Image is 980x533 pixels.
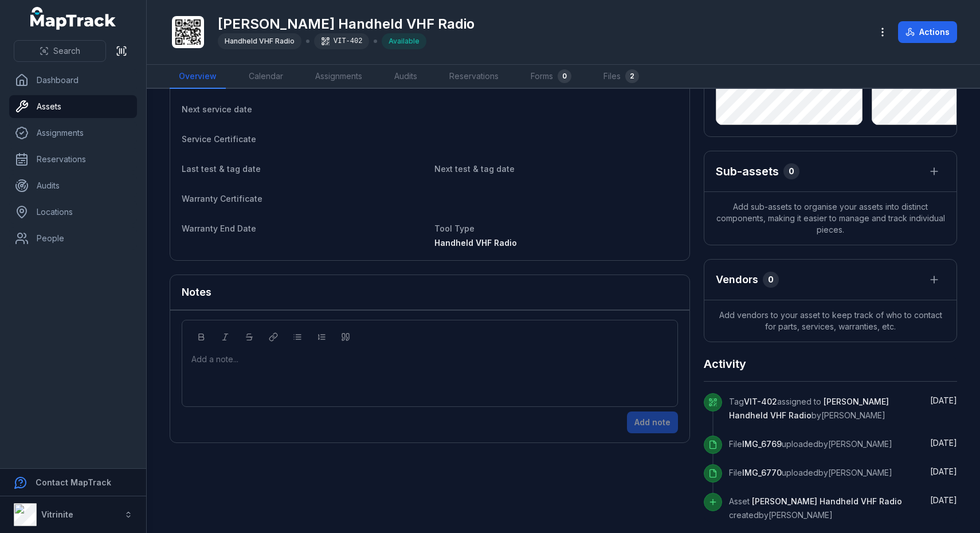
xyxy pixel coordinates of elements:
div: 0 [558,69,571,83]
time: 10/9/2025, 1:53:07 pm [930,467,957,476]
h2: Activity [704,356,746,372]
a: MapTrack [30,7,116,30]
div: 2 [625,69,639,83]
a: Audits [385,65,426,89]
span: [DATE] [930,495,957,505]
div: 0 [783,163,799,179]
time: 10/9/2025, 1:53:27 pm [930,395,957,405]
a: Reservations [9,148,137,171]
span: File uploaded by [PERSON_NAME] [729,439,892,449]
span: Tag assigned to by [PERSON_NAME] [729,397,889,420]
span: Add sub-assets to organise your assets into distinct components, making it easier to manage and t... [704,192,957,245]
span: Service Certificate [182,134,256,144]
h3: Notes [182,284,211,300]
span: VIT-402 [744,397,777,406]
span: Next service date [182,104,252,114]
span: IMG_6769 [742,439,782,449]
a: People [9,227,137,250]
a: Forms0 [522,65,581,89]
a: Overview [170,65,226,89]
span: Search [53,45,80,57]
span: Add vendors to your asset to keep track of who to contact for parts, services, warranties, etc. [704,300,957,342]
a: Locations [9,201,137,224]
a: Reservations [440,65,508,89]
a: Assets [9,95,137,118]
a: Calendar [240,65,292,89]
a: Files2 [594,65,648,89]
button: Search [14,40,106,62]
strong: Contact MapTrack [36,477,111,487]
div: VIT-402 [314,33,369,49]
span: [DATE] [930,438,957,448]
a: Dashboard [9,69,137,92]
a: Assignments [306,65,371,89]
span: File uploaded by [PERSON_NAME] [729,468,892,477]
h1: [PERSON_NAME] Handheld VHF Radio [218,15,475,33]
div: Available [382,33,426,49]
time: 10/9/2025, 1:50:15 pm [930,495,957,505]
span: Next test & tag date [434,164,515,174]
time: 10/9/2025, 1:53:07 pm [930,438,957,448]
span: [PERSON_NAME] Handheld VHF Radio [752,496,902,506]
h3: Vendors [716,272,758,288]
span: IMG_6770 [742,468,782,477]
span: [DATE] [930,467,957,476]
span: Warranty Certificate [182,194,262,203]
div: 0 [763,272,779,288]
button: Actions [898,21,957,43]
a: Assignments [9,122,137,144]
span: [DATE] [930,395,957,405]
span: Tool Type [434,224,475,233]
span: Handheld VHF Radio [434,238,517,248]
span: Warranty End Date [182,224,256,233]
span: Last test & tag date [182,164,261,174]
span: Asset created by [PERSON_NAME] [729,496,902,520]
strong: Vitrinite [41,510,73,519]
span: Handheld VHF Radio [225,37,295,45]
h2: Sub-assets [716,163,779,179]
a: Audits [9,174,137,197]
